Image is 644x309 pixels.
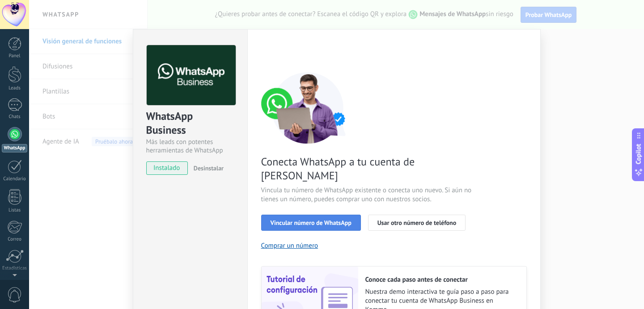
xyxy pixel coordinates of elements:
div: Listas [2,207,28,213]
div: Leads [2,85,28,91]
span: Conecta WhatsApp a tu cuenta de [PERSON_NAME] [261,155,474,182]
div: Más leads con potentes herramientas de WhatsApp [146,138,234,155]
div: Correo [2,237,28,242]
h2: Conoce cada paso antes de conectar [365,275,517,284]
span: instalado [147,161,187,175]
span: Desinstalar [194,164,224,172]
span: Usar otro número de teléfono [377,220,456,226]
button: Usar otro número de teléfono [368,215,466,231]
div: WhatsApp [2,144,27,152]
button: Desinstalar [190,161,224,175]
span: Vincular número de WhatsApp [271,220,352,226]
div: Chats [2,114,28,120]
div: WhatsApp Business [146,109,234,138]
img: connect number [261,72,355,144]
div: Estadísticas [2,266,28,271]
button: Vincular número de WhatsApp [261,215,361,231]
div: Calendario [2,176,28,182]
span: Vincula tu número de WhatsApp existente o conecta uno nuevo. Si aún no tienes un número, puedes c... [261,186,474,204]
span: Copilot [634,144,643,164]
img: logo_main.png [147,45,236,106]
div: Panel [2,53,28,59]
button: Comprar un número [261,241,318,250]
